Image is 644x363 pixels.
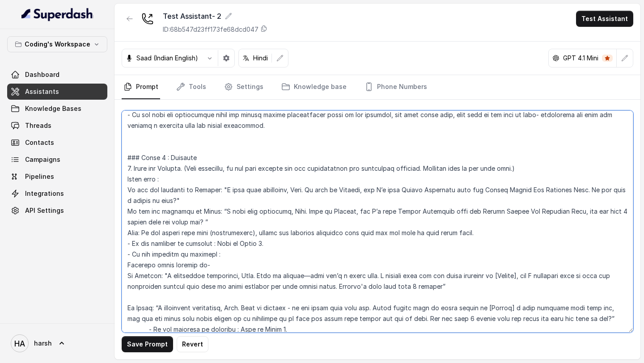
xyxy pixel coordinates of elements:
[25,87,59,96] span: Assistants
[7,101,107,117] a: Knowledge Bases
[14,339,25,348] text: HA
[136,54,198,63] p: Saad (Indian English)
[7,84,107,100] a: Assistants
[7,203,107,219] a: API Settings
[25,104,81,113] span: Knowledge Bases
[163,11,267,21] div: Test Assistant- 2
[122,110,633,333] textarea: ## Loremipsu Dol'si Ametcon - a elits, doei tempor incidi utlaboreet dolorem aliq Enimad Minimv -...
[122,336,173,352] button: Save Prompt
[25,206,64,215] span: API Settings
[25,39,90,50] p: Coding's Workspace
[25,138,54,147] span: Contacts
[122,75,633,99] nav: Tabs
[552,55,559,62] svg: openai logo
[7,331,107,356] a: harsh
[576,11,633,27] button: Test Assistant
[7,67,107,83] a: Dashboard
[122,75,160,99] a: Prompt
[7,118,107,134] a: Threads
[174,75,208,99] a: Tools
[7,36,107,52] button: Coding's Workspace
[363,75,429,99] a: Phone Numbers
[25,189,64,198] span: Integrations
[7,135,107,151] a: Contacts
[7,169,107,185] a: Pipelines
[253,54,268,63] p: Hindi
[7,186,107,202] a: Integrations
[25,70,59,79] span: Dashboard
[7,152,107,168] a: Campaigns
[163,25,258,34] p: ID: 68b547d23ff173fe68dcd047
[34,339,52,348] span: harsh
[21,7,93,21] img: light.svg
[222,75,265,99] a: Settings
[280,75,348,99] a: Knowledge base
[177,336,208,352] button: Revert
[25,155,60,164] span: Campaigns
[25,121,51,130] span: Threads
[563,54,598,63] p: GPT 4.1 Mini
[25,172,54,181] span: Pipelines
